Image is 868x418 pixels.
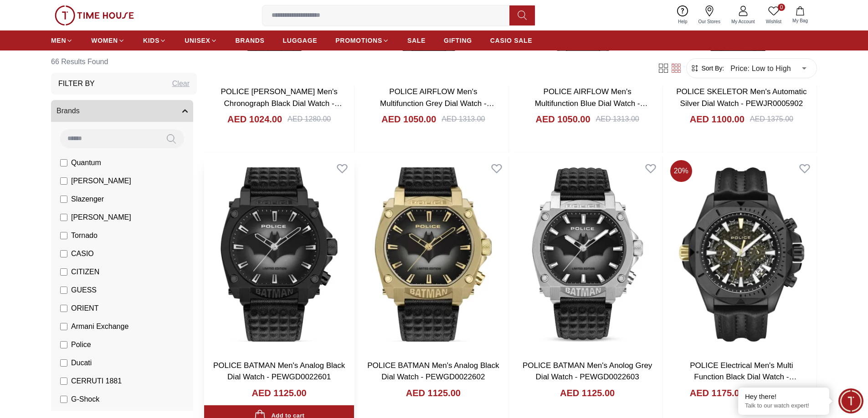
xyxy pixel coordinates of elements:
img: POLICE BATMAN Men's Anolog Grey Dial Watch - PEWGD0022603 [513,156,663,352]
img: ... [55,5,134,25]
a: CASIO SALE [490,32,533,49]
span: Tornado [71,230,98,241]
a: Help [673,4,693,27]
a: POLICE AIRFLOW Men's Multifunction Blue Dial Watch - PEWGK2239107 [535,87,648,119]
button: My Bag [787,5,813,26]
span: Armani Exchange [71,321,128,332]
span: Quantum [71,157,101,168]
button: Brands [51,100,193,122]
input: [PERSON_NAME] [60,214,67,221]
span: GIFTING [444,36,472,45]
h4: AED 1024.00 [227,113,282,126]
span: 20 % [670,160,692,182]
span: MEN [51,36,66,45]
input: Ducati [60,359,67,367]
span: KIDS [143,36,159,45]
span: 0 [778,4,785,11]
a: KIDS [143,32,166,49]
a: UNISEX [185,32,217,49]
input: [PERSON_NAME] [60,177,67,185]
span: BRANDS [236,36,265,45]
a: Our Stores [693,4,726,27]
a: POLICE AIRFLOW Men's Multifunction Grey Dial Watch - PEWGK2239106 [380,87,494,119]
a: BRANDS [236,32,265,49]
input: Slazenger [60,196,67,203]
span: ORIENT [71,303,98,314]
span: CASIO [71,248,94,259]
input: ORIENT [60,305,67,312]
input: GUESS [60,287,67,294]
input: Tornado [60,232,67,239]
input: Police [60,341,67,348]
h4: AED 1050.00 [381,113,436,126]
span: CASIO SALE [490,36,533,45]
input: G-Shock [60,396,67,403]
span: CERRUTI 1881 [71,376,122,387]
div: Chat Widget [838,388,863,413]
img: POLICE Electrical Men's Multi Function Black Dial Watch - PEWGF0054503 [667,156,817,352]
span: G-Shock [71,394,99,405]
span: Ducati [71,358,92,368]
input: CASIO [60,250,67,257]
div: AED 1280.00 [288,114,331,125]
input: CERRUTI 1881 [60,378,67,385]
input: Armani Exchange [60,323,67,330]
h4: AED 1125.00 [252,387,307,399]
a: LUGGAGE [283,32,318,49]
div: Hey there! [745,392,822,401]
span: Sort By: [699,64,724,73]
h6: 66 Results Found [51,51,197,73]
span: Brands [56,106,80,116]
h4: AED 1125.00 [560,387,615,399]
a: 0Wishlist [760,4,787,27]
span: PROMOTIONS [335,36,382,45]
div: AED 1313.00 [442,114,485,125]
span: [PERSON_NAME] [71,176,131,186]
div: Clear [172,78,190,89]
a: GIFTING [444,32,472,49]
a: SALE [407,32,426,49]
h4: AED 1175.00 [690,387,745,399]
span: Police [71,339,91,350]
span: Slazenger [71,194,104,205]
a: POLICE BATMAN Men's Anolog Grey Dial Watch - PEWGD0022603 [523,361,652,382]
img: POLICE BATMAN Men's Analog Black Dial Watch - PEWGD0022601 [204,156,354,352]
span: UNISEX [185,36,210,45]
a: POLICE SKELETOR Men's Automatic Silver Dial Watch - PEWJR0005902 [676,87,806,108]
a: PROMOTIONS [335,32,389,49]
h4: AED 1100.00 [690,113,745,126]
a: WOMEN [91,32,125,49]
button: Sort By: [690,64,724,73]
a: POLICE [PERSON_NAME] Men's Chronograph Black Dial Watch - PEWGQ0040003 [221,87,342,119]
span: CITIZEN [71,267,99,277]
img: POLICE BATMAN Men's Analog Black Dial Watch - PEWGD0022602 [358,156,508,352]
span: My Account [728,18,759,25]
h4: AED 1125.00 [406,387,461,399]
a: MEN [51,32,73,49]
p: Talk to our watch expert! [745,402,822,410]
span: Our Stores [695,18,724,25]
input: Quantum [60,159,67,166]
span: [PERSON_NAME] [71,212,131,223]
span: LUGGAGE [283,36,318,45]
div: Price: Low to High [724,55,813,81]
span: WOMEN [91,36,118,45]
div: AED 1313.00 [596,114,639,125]
h3: Filter By [58,78,95,89]
span: Help [674,18,691,25]
span: Wishlist [762,18,785,25]
div: AED 1375.00 [750,114,793,125]
span: GUESS [71,285,97,296]
span: SALE [407,36,426,45]
a: POLICE BATMAN Men's Analog Black Dial Watch - PEWGD0022601 [213,361,345,382]
a: POLICE BATMAN Men's Analog Black Dial Watch - PEWGD0022602 [367,361,499,382]
a: POLICE Electrical Men's Multi Function Black Dial Watch - PEWGF0054503 [690,361,796,393]
h4: AED 1050.00 [535,113,590,126]
span: My Bag [789,17,812,24]
input: CITIZEN [60,268,67,276]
